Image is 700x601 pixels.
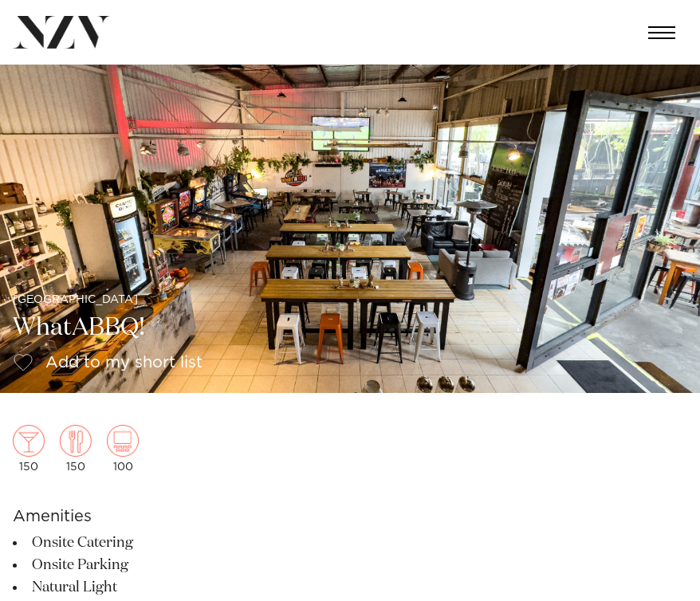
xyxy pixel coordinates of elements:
[13,554,273,576] li: Onsite Parking
[60,425,92,473] div: 150
[13,505,273,528] h6: Amenities
[107,425,139,457] img: theatre.png
[13,532,273,554] li: Onsite Catering
[60,425,92,457] img: dining.png
[13,425,45,457] img: cocktail.png
[13,576,273,599] li: Natural Light
[107,425,139,473] div: 100
[13,16,110,49] img: nzv-logo.png
[13,425,45,473] div: 150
